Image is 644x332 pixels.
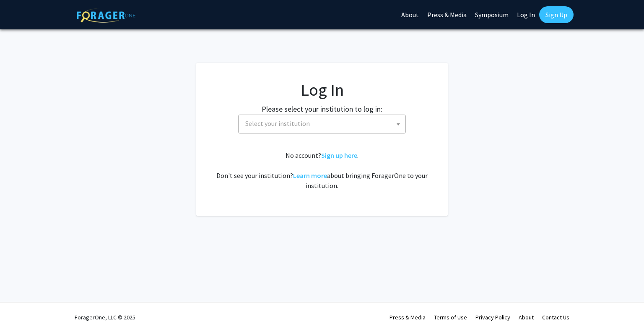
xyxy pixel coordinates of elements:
a: Learn more about bringing ForagerOne to your institution [293,171,327,180]
span: Select your institution [242,115,405,132]
a: Privacy Policy [475,314,510,321]
img: ForagerOne Logo [77,8,135,23]
a: About [519,314,534,321]
span: Select your institution [245,119,310,128]
iframe: Chat [6,294,36,326]
a: Sign Up [539,6,574,23]
a: Press & Media [390,314,426,321]
span: Select your institution [238,115,406,133]
a: Sign up here [321,151,357,159]
div: No account? . Don't see your institution? about bringing ForagerOne to your institution. [213,150,431,191]
h1: Log In [213,80,431,100]
label: Please select your institution to log in: [262,103,382,115]
a: Terms of Use [434,314,467,321]
div: ForagerOne, LLC © 2025 [75,303,135,332]
a: Contact Us [542,314,569,321]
